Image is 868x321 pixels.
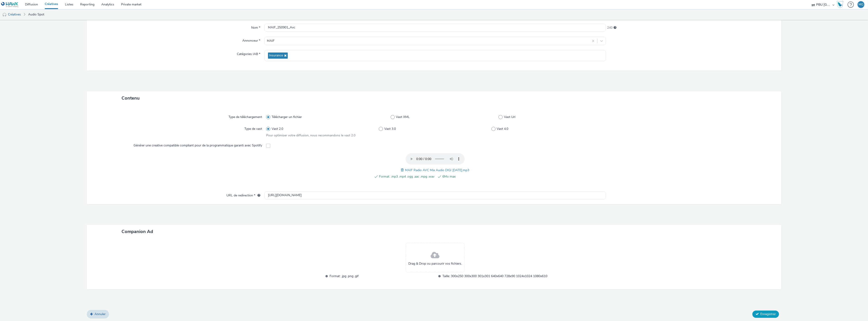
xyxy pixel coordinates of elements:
label: Annonceur * [241,37,262,43]
input: Nom [264,24,606,32]
span: Enregistrer [760,312,776,316]
span: Taille: 300x250 300x300 301x301 640x640 728x90 1024x1024 1080x610 [443,273,548,279]
span: Pour optimiser votre diffusion, nous recommandons le vast 2.0 [266,133,355,138]
a: Hawk Academy [837,1,845,8]
label: Catégories IAB * [235,50,262,56]
label: Générer une creative compatible compliant pour de la programmatique garanti avec Spotify [132,141,264,148]
label: URL de redirection * [225,191,262,198]
span: Contenu [122,95,140,101]
div: MG [858,1,863,8]
span: Vast XML [396,115,410,119]
span: Vast Url [504,115,515,119]
span: Drag & Drop ou parcourir vos fichiers. [408,261,462,266]
span: 240 [607,25,613,30]
span: 6Mo max [443,174,498,179]
label: Nom * [249,24,262,30]
span: Companion Ad [122,228,153,235]
a: Audio Spot [26,9,47,20]
div: L'URL de redirection sera utilisée comme URL de validation avec certains SSP et ce sera l'URL de ... [255,193,260,198]
span: Insurance [269,54,283,58]
img: Hawk Academy [837,1,843,8]
a: Annuler [87,310,109,318]
span: MAIF Radio AVC Mix Audio DIGI [DATE].mp3 [405,168,469,172]
span: Télécharger un fichier [272,115,302,119]
button: Enregistrer [752,311,779,318]
span: Format: .mp3 .mp4 .ogg .aac .mpg .wav [379,174,435,179]
img: audio [2,13,7,17]
span: Annuler [94,312,106,316]
input: url... [264,191,606,199]
label: Type de vast [243,125,264,131]
div: 255 caractères maximum [614,25,616,30]
span: Vast 2.0 [272,127,283,131]
img: undefined Logo [1,2,19,8]
label: Type de téléchargement [227,113,264,119]
span: Vast 4.0 [497,127,508,131]
span: Format: .jpg .png .gif [330,273,435,279]
span: Vast 3.0 [384,127,396,131]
